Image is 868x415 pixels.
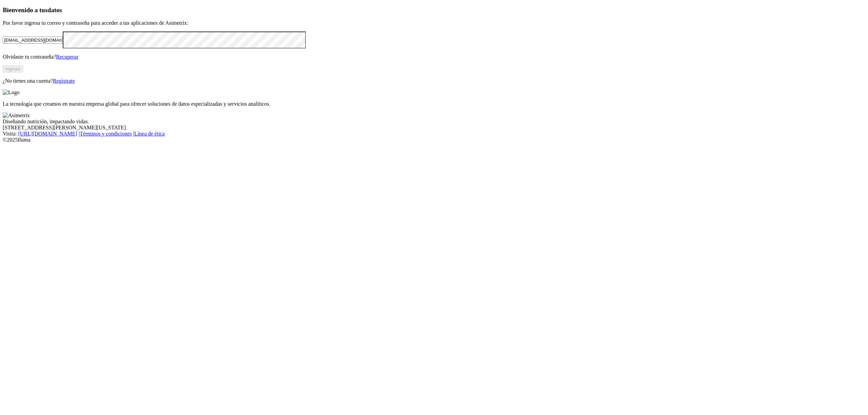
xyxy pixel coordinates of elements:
p: Olvidaste tu contraseña? [3,54,865,60]
img: Logo [3,89,20,96]
p: La tecnología que creamos en nuestra empresa global para ofrecer soluciones de datos especializad... [3,101,865,107]
a: Recuperar [56,54,78,60]
div: [STREET_ADDRESS][PERSON_NAME][US_STATE]. [3,125,865,131]
h3: Bienvenido a tus [3,6,865,14]
span: datos [47,6,62,14]
img: Asimetrix [3,112,30,119]
button: Ingresa [3,65,23,72]
input: Tu correo [3,37,63,44]
div: Diseñando nutrición, impactando vidas. [3,119,865,125]
p: Por favor ingresa tu correo y contraseña para acceder a tus aplicaciones de Asimetrix: [3,20,865,26]
a: Línea de ética [134,131,165,137]
a: Términos y condiciones [80,131,132,137]
div: © 2025 Iluma [3,137,865,143]
div: Visita : | | [3,131,865,137]
p: ¿No tienes una cuenta? [3,78,865,84]
a: [URL][DOMAIN_NAME] [18,131,77,137]
a: Regístrate [53,78,75,84]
